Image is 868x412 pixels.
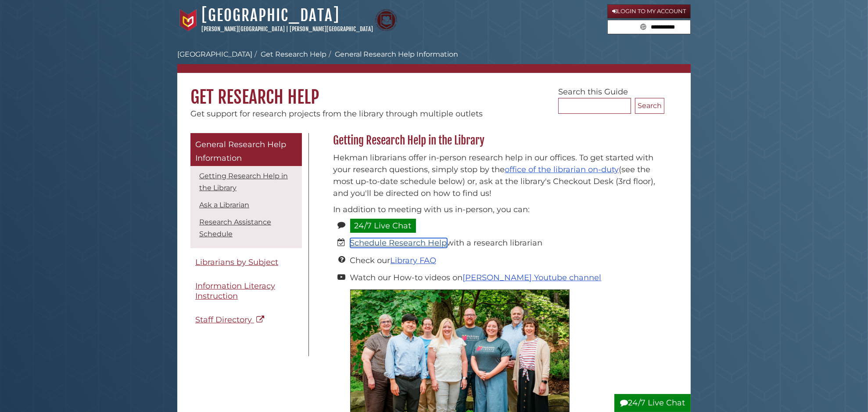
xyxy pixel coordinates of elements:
span: | [286,25,288,33]
a: Research Assistance Schedule [199,218,271,238]
li: Watch our How-to videos on [350,272,660,284]
span: General Research Help Information [195,140,286,163]
p: In addition to meeting with us in-person, you can: [333,204,660,216]
span: Staff Directory [195,315,252,325]
span: Information Literacy Instruction [195,281,275,301]
button: 24/7 Live Chat [614,394,691,412]
button: Search [635,98,664,114]
a: Library FAQ [391,256,437,265]
span: Get support for research projects from the library through multiple outlets [190,109,483,119]
a: Ask a Librarian [199,201,249,209]
a: [PERSON_NAME][GEOGRAPHIC_DATA] [201,25,285,33]
a: office of the librarian on-duty [505,165,619,174]
span: Librarians by Subject [195,257,278,267]
h2: Getting Research Help in the Library [329,134,664,148]
p: Hekman librarians offer in-person research help in our offices. To get started with your research... [333,152,660,199]
li: General Research Help Information [326,49,458,60]
a: Staff Directory [190,310,302,330]
form: Search library guides, policies, and FAQs. [607,20,691,35]
li: Check our [350,255,660,267]
a: Getting Research Help in the Library [199,172,288,192]
h1: Get Research Help [177,73,691,108]
a: Get Research Help [261,50,326,58]
nav: breadcrumb [177,49,691,73]
a: Librarians by Subject [190,253,302,272]
a: General Research Help Information [190,133,302,166]
a: 24/7 Live Chat [350,219,416,233]
a: [GEOGRAPHIC_DATA] [177,50,252,58]
img: Calvin University [177,9,199,31]
li: with a research librarian [350,237,660,249]
a: Information Literacy Instruction [190,276,302,306]
div: Guide Pages [190,133,302,334]
a: Login to My Account [607,4,691,18]
button: Search [638,20,649,32]
a: [GEOGRAPHIC_DATA] [201,6,340,25]
a: [PERSON_NAME][GEOGRAPHIC_DATA] [290,25,373,33]
a: [PERSON_NAME] Youtube channel [463,273,602,282]
a: Schedule Research Help [350,238,447,248]
img: Calvin Theological Seminary [375,9,397,31]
